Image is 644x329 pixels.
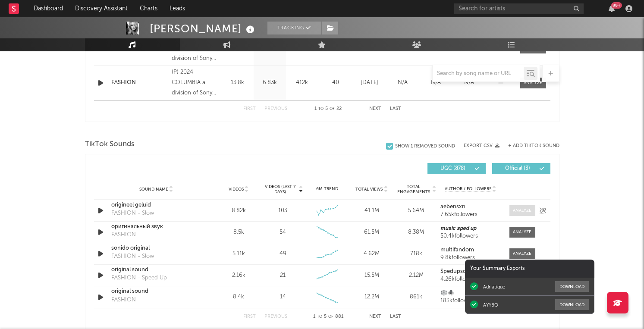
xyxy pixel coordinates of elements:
div: Adriatique [483,284,505,290]
div: 40 [320,78,351,87]
div: 49 [280,250,286,258]
span: Official ( 3 ) [498,166,537,171]
div: 6.83k [256,78,284,87]
a: origineel geluid [111,201,201,210]
span: Author / Followers [445,186,491,192]
div: 718k [396,250,436,258]
a: оригинальный звук [111,222,201,231]
div: 861k [396,293,436,301]
div: 1 5 22 [305,104,352,114]
div: [PERSON_NAME] [150,22,257,36]
div: Show 1 Removed Sound [395,144,455,149]
div: 183k followers [440,298,500,304]
div: AYYBO [483,302,498,308]
button: First [243,314,256,319]
button: Download [555,299,589,310]
strong: Spedupsongspt2 [440,269,484,274]
button: Export CSV [464,143,499,148]
div: 41.1M [352,207,392,215]
div: 13.8k [223,78,251,87]
div: 2.12M [396,271,436,280]
button: Last [390,314,401,319]
div: FΛSHION [111,296,136,304]
div: N/A [421,78,450,87]
div: 12.2M [352,293,392,301]
a: original sound [111,266,201,274]
strong: aebensxn [440,204,465,210]
div: (P) 2024 COLUMBIA a division of Sony Music Entertainment Germany GmbH [172,67,219,98]
div: 5.64M [396,207,436,215]
input: Search for artists [454,3,584,14]
div: 99 + [611,2,622,9]
span: Total Engagements [396,184,431,194]
button: Last [390,107,401,111]
div: 412k [288,78,316,87]
a: 🕸️🕷️ [440,290,500,296]
span: of [328,315,333,319]
span: Videos (last 7 days) [263,184,298,194]
span: of [330,107,335,111]
button: Next [369,107,381,111]
a: original sound [111,287,201,296]
div: 61.5M [352,228,392,237]
strong: 🕸️🕷️ [440,290,454,296]
div: 54 [280,228,286,237]
span: TikTok Sounds [85,139,135,150]
div: 103 [278,207,287,215]
div: N/A [455,78,484,87]
div: FΛSHION [111,231,136,239]
div: [DATE] [355,78,384,87]
div: 21 [280,271,286,280]
strong: 𝙢𝙪𝙨𝙞𝙘 𝙨𝙥𝙚𝙙 𝙪𝙥 [440,226,476,231]
span: to [317,315,322,319]
div: FΛSHION - Slow [111,209,154,218]
button: First [243,107,256,111]
div: 8.82k [219,207,259,215]
a: Spedupsongspt2 [440,269,500,275]
span: Videos [229,187,244,192]
button: 99+ [609,5,615,12]
div: 15.5M [352,271,392,280]
div: 1 5 881 [305,312,352,322]
div: 14 [280,293,286,301]
span: Sound Name [139,187,168,192]
div: 2.16k [219,271,259,280]
button: Previous [264,107,287,111]
div: 9.8k followers [440,255,500,261]
a: 𝙢𝙪𝙨𝙞𝙘 𝙨𝙥𝙚𝙙 𝙪𝙥 [440,226,500,232]
div: FΛSHION - Speed Up [111,274,167,282]
button: + Add TikTok Sound [508,144,559,148]
a: FΛSHION [111,78,168,87]
button: Download [555,281,589,292]
div: 5.11k [219,250,259,258]
span: to [318,107,324,111]
div: 4.26k followers [440,276,500,282]
button: Previous [264,314,287,319]
span: UGC ( 878 ) [433,166,473,171]
a: aebensxn [440,204,500,210]
div: Your Summary Exports [465,260,594,278]
button: Next [369,314,381,319]
button: UGC(878) [427,163,486,174]
button: + Add TikTok Sound [499,144,559,148]
div: 6M Trend [307,186,347,192]
strong: multifandom [440,247,474,253]
div: 8.4k [219,293,259,301]
a: sonido original [111,244,201,253]
input: Search by song name or URL [433,70,524,77]
div: N/A [388,78,417,87]
div: 8.5k [219,228,259,237]
button: Tracking [267,22,321,34]
a: multifandom [440,247,500,253]
div: 7.65k followers [440,212,500,218]
div: 50.4k followers [440,233,500,239]
span: Total Views [355,187,383,192]
div: FΛSHION - Slow [111,252,154,261]
div: 4.62M [352,250,392,258]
